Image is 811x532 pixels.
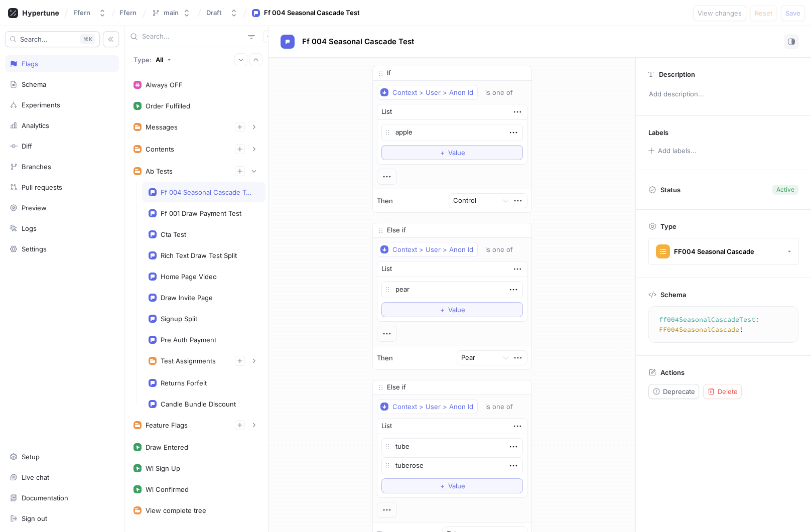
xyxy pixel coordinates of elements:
[381,478,523,493] button: ＋Value
[381,457,523,474] textarea: tuberose
[693,5,746,21] button: View changes
[73,9,90,17] div: Ffern
[481,85,527,100] button: is one of
[381,421,392,431] div: List
[22,204,47,212] div: Preview
[161,336,216,344] div: Pre Auth Payment
[377,353,393,363] p: Then
[22,60,38,68] div: Flags
[781,5,805,21] button: Save
[156,56,163,64] div: All
[481,399,527,414] button: is one of
[381,124,523,141] textarea: apple
[387,68,391,78] p: If
[164,9,179,17] div: main
[659,70,695,78] p: Description
[146,506,206,514] div: View complete tree
[645,144,699,157] button: Add labels...
[148,5,195,21] button: main
[448,150,465,156] span: Value
[146,123,178,131] div: Messages
[142,32,244,42] input: Search...
[146,145,174,153] div: Contents
[660,222,677,230] p: Type
[644,86,802,103] p: Add description...
[392,88,473,97] div: Context > User > Anon Id
[658,148,697,154] div: Add labels...
[387,382,406,392] p: Else if
[146,81,183,89] div: Always OFF
[648,128,668,137] p: Labels
[5,489,119,506] a: Documentation
[718,388,738,394] span: Delete
[381,302,523,317] button: ＋Value
[202,5,242,21] button: Draft
[22,101,60,109] div: Experiments
[161,251,237,259] div: Rich Text Draw Test Split
[22,245,47,253] div: Settings
[146,167,173,175] div: Ab Tests
[22,494,68,502] div: Documentation
[146,102,190,110] div: Order Fulfilled
[119,9,137,16] span: Ffern
[69,5,110,21] button: Ffern
[161,273,217,281] div: Home Page Video
[249,53,262,66] button: Collapse all
[377,85,478,100] button: Context > User > Anon Id
[381,107,392,117] div: List
[377,242,478,257] button: Context > User > Anon Id
[264,8,360,18] div: Ff 004 Seasonal Cascade Test
[703,384,742,399] button: Delete
[146,464,180,472] div: Wl Sign Up
[660,183,681,197] p: Status
[22,121,49,129] div: Analytics
[750,5,777,21] button: Reset
[161,209,241,217] div: Ff 001 Draw Payment Test
[20,36,48,42] span: Search...
[648,384,699,399] button: Deprecate
[130,51,175,68] button: Type: All
[392,403,473,411] div: Context > User > Anon Id
[22,142,32,150] div: Diff
[22,80,46,88] div: Schema
[439,150,446,156] span: ＋
[377,399,478,414] button: Context > User > Anon Id
[302,38,414,46] span: Ff 004 Seasonal Cascade Test
[448,483,465,489] span: Value
[22,224,37,232] div: Logs
[161,357,216,365] div: Test Assignments
[755,10,772,16] span: Reset
[674,247,754,256] div: FF004 Seasonal Cascade
[146,485,189,493] div: Wl Confirmed
[133,56,152,64] p: Type:
[161,315,197,323] div: Signup Split
[485,88,513,97] div: is one of
[698,10,742,16] span: View changes
[80,34,95,44] div: K
[206,9,222,17] div: Draft
[146,443,188,451] div: Draw Entered
[381,281,523,298] textarea: pear
[161,379,207,387] div: Returns Forfeit
[392,245,473,254] div: Context > User > Anon Id
[663,388,695,394] span: Deprecate
[448,307,465,313] span: Value
[22,473,49,481] div: Live chat
[5,31,100,47] button: Search...K
[22,453,40,461] div: Setup
[161,230,186,238] div: Cta Test
[387,225,406,235] p: Else if
[381,264,392,274] div: List
[660,291,686,299] p: Schema
[485,403,513,411] div: is one of
[481,242,527,257] button: is one of
[161,400,236,408] div: Candle Bundle Discount
[439,483,446,489] span: ＋
[381,438,523,455] textarea: tube
[377,196,393,206] p: Then
[648,238,799,265] button: FF004 Seasonal Cascade
[161,188,255,196] div: Ff 004 Seasonal Cascade Test
[146,421,188,429] div: Feature Flags
[22,163,51,171] div: Branches
[785,10,800,16] span: Save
